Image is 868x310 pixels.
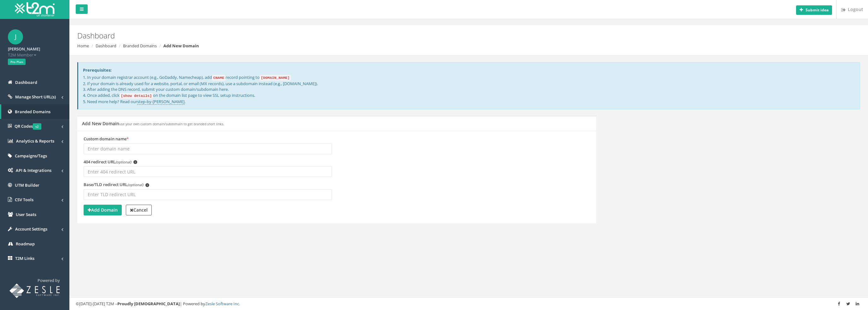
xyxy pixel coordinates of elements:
[84,166,332,177] input: Enter 404 redirect URL
[84,136,129,142] label: Custom domain name
[205,301,240,307] a: Zesle Software Inc.
[83,74,855,104] p: 1. In your domain registrar account (e.g., GoDaddy, Namecheap), add record pointing to 2. If your...
[15,197,33,202] span: CSV Tools
[163,43,199,49] strong: Add New Domain
[88,207,118,213] strong: Add Domain
[16,167,51,173] span: API & Integrations
[15,109,50,114] span: Branded Domains
[16,241,35,247] span: Roadmap
[84,159,137,165] label: 404 redirect URL
[127,182,143,187] em: (optional)
[806,7,829,13] b: Submit idea
[15,255,34,261] span: T2M Links
[84,205,122,215] button: Add Domain
[120,93,153,99] code: [show details]
[96,43,116,49] a: Dashboard
[38,278,60,283] span: Powered by
[15,94,56,100] span: Manage Short URL(s)
[15,123,41,129] span: QR Codes
[15,226,47,232] span: Account Settings
[77,43,89,49] a: Home
[33,123,41,130] span: v2
[8,46,40,52] strong: [PERSON_NAME]
[15,79,37,85] span: Dashboard
[260,75,291,81] code: [DOMAIN_NAME]
[16,138,54,144] span: Analytics & Reports
[133,160,137,164] span: i
[82,121,224,126] h5: Add New Domain
[145,183,149,187] span: i
[212,75,226,81] code: CNAME
[16,212,36,217] span: User Seats
[84,143,332,154] input: Enter domain name
[115,160,131,164] em: (optional)
[119,122,224,126] small: use your own custom domain/subdomain to get branded short links.
[84,189,332,200] input: Enter TLD redirect URL
[123,43,157,49] a: Branded Domains
[126,205,152,215] a: Cancel
[8,44,62,58] a: [PERSON_NAME] T2M Member
[796,5,832,15] button: Submit idea
[130,207,148,213] strong: Cancel
[77,32,728,40] h2: Dashboard
[137,99,185,105] a: step-by-[PERSON_NAME]
[9,284,60,298] img: T2M URL Shortener powered by Zesle Software Inc.
[15,2,55,16] img: T2M
[117,301,180,307] strong: Proudly [DEMOGRAPHIC_DATA]
[8,59,26,65] span: Pro Plan
[84,182,149,188] label: Base/TLD redirect URL
[15,153,47,159] span: Campaigns/Tags
[83,67,112,73] strong: Prerequisites:
[76,301,862,307] div: ©[DATE]-[DATE] T2M – | Powered by
[15,182,39,188] span: UTM Builder
[8,29,23,44] span: J
[8,52,62,58] span: T2M Member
